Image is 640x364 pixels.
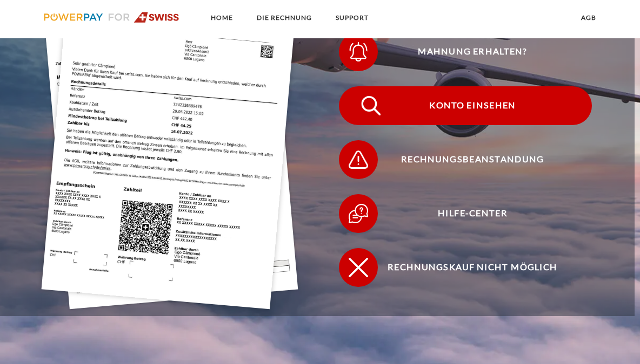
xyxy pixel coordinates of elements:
img: qb_help.svg [346,201,370,225]
a: DIE RECHNUNG [248,8,321,28]
img: logo-swiss.svg [44,12,179,23]
img: qb_warning.svg [346,147,370,171]
span: Rechnungsbeanstandung [353,140,591,179]
img: qb_close.svg [346,255,370,279]
a: agb [572,8,605,28]
span: Hilfe-Center [353,194,591,233]
button: Konto einsehen [339,86,592,125]
button: Hilfe-Center [339,194,592,233]
a: Hilfe-Center [325,192,606,235]
span: Konto einsehen [353,86,591,125]
span: Rechnungskauf nicht möglich [353,248,591,287]
a: Mahnung erhalten? [325,30,606,73]
a: Home [202,8,242,28]
a: SUPPORT [326,8,378,28]
a: Konto einsehen [325,84,606,127]
img: qb_search.svg [358,93,383,118]
button: Mahnung erhalten? [339,32,592,71]
a: Rechnungskauf nicht möglich [325,246,606,289]
img: qb_bell.svg [346,39,370,64]
a: Rechnungsbeanstandung [325,138,606,181]
button: Rechnungskauf nicht möglich [339,248,592,287]
button: Rechnungsbeanstandung [339,140,592,179]
span: Mahnung erhalten? [353,32,591,71]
